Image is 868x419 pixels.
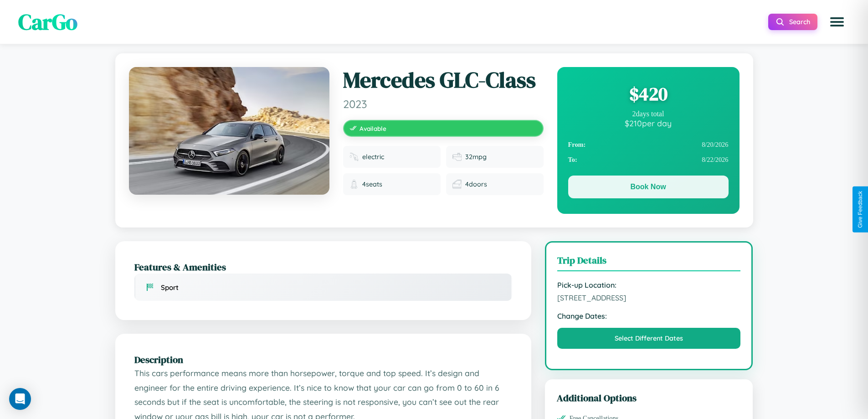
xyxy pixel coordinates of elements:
div: $ 210 per day [568,118,729,128]
div: 8 / 22 / 2026 [568,152,729,167]
span: 32 mpg [465,153,487,161]
h1: Mercedes GLC-Class [343,67,544,93]
h3: Trip Details [557,253,741,271]
img: Seats [349,180,359,189]
div: 8 / 20 / 2026 [568,137,729,152]
button: Select Different Dates [557,328,741,349]
div: Give Feedback [857,191,863,228]
span: 4 seats [362,180,382,188]
span: [STREET_ADDRESS] [557,293,741,302]
div: 2 days total [568,110,729,118]
img: Mercedes GLC-Class 2023 [129,67,329,195]
span: Search [789,18,810,26]
strong: Change Dates: [557,311,741,321]
span: Sport [161,283,179,292]
button: Open menu [824,9,850,35]
div: $ 420 [568,82,729,106]
span: 2023 [343,97,544,111]
img: Doors [452,180,462,189]
strong: To: [568,156,577,164]
span: 4 doors [465,180,487,188]
span: Available [360,124,386,132]
h2: Description [134,353,512,366]
img: Fuel type [349,152,359,161]
button: Search [768,14,817,30]
strong: Pick-up Location: [557,280,741,290]
button: Book Now [568,176,729,198]
h3: Additional Options [557,391,741,404]
h2: Features & Amenities [134,260,512,274]
span: electric [362,153,384,161]
strong: From: [568,141,586,149]
span: CarGo [18,7,77,37]
div: Open Intercom Messenger [9,388,31,410]
img: Fuel efficiency [452,152,462,161]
